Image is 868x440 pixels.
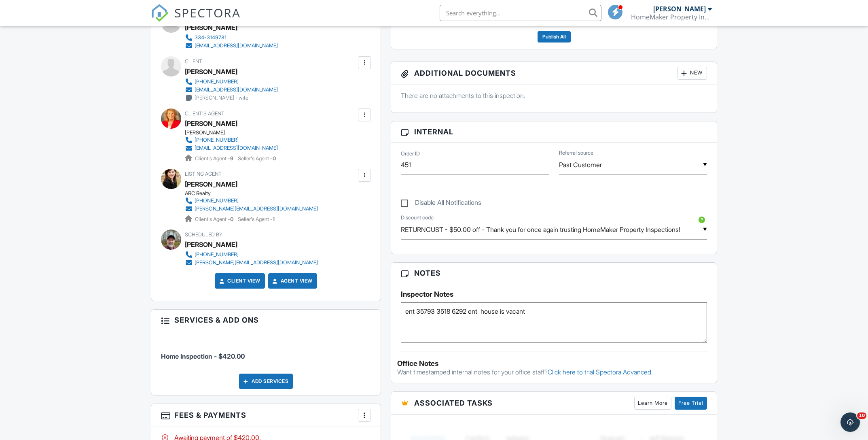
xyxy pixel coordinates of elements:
span: Seller's Agent - [238,155,276,162]
span: Client [185,58,202,64]
li: Service: Home Inspection [161,337,371,367]
span: Listing Agent [185,171,222,177]
div: 334-3149781 [195,34,227,41]
strong: 1 [273,216,275,222]
span: Scheduled By [185,232,222,238]
h3: Fees & Payments [151,404,381,427]
label: Disable All Notifications [401,199,481,209]
span: 10 [857,412,866,419]
span: Client's Agent - [195,216,235,222]
span: Seller's Agent - [238,216,275,222]
div: [PERSON_NAME] [185,66,237,78]
div: [PHONE_NUMBER] [195,79,239,85]
label: Order ID [401,150,420,157]
div: [PHONE_NUMBER] [195,137,239,143]
strong: 0 [273,155,276,162]
strong: 0 [230,216,233,222]
div: [PERSON_NAME] [653,5,706,13]
div: ARC Realty [185,190,324,197]
strong: 9 [230,155,233,162]
a: Client View [218,277,260,285]
div: HomeMaker Property Inspections [631,13,712,21]
img: The Best Home Inspection Software - Spectora [151,4,169,22]
a: [PHONE_NUMBER] [185,78,278,86]
h3: Notes [391,263,717,284]
label: Discount code [401,214,434,221]
a: [PHONE_NUMBER] [185,251,318,259]
h3: Services & Add ons [151,310,381,331]
span: Client's Agent [185,111,224,117]
h5: Inspector Notes [401,290,707,298]
div: [EMAIL_ADDRESS][DOMAIN_NAME] [195,43,278,49]
h3: Additional Documents [391,62,717,85]
a: Learn More [634,397,671,410]
div: Office Notes [397,359,711,368]
a: [PERSON_NAME][EMAIL_ADDRESS][DOMAIN_NAME] [185,259,318,267]
div: [PHONE_NUMBER] [195,198,239,204]
a: [PERSON_NAME] [185,178,237,190]
input: Search everything... [440,5,601,21]
div: [EMAIL_ADDRESS][DOMAIN_NAME] [195,87,278,93]
p: Want timestamped internal notes for your office staff? [397,368,711,376]
a: [PHONE_NUMBER] [185,136,278,144]
span: Home Inspection - $420.00 [161,352,245,360]
a: 334-3149781 [185,34,278,42]
h3: Internal [391,121,717,142]
div: [PERSON_NAME] [185,130,284,136]
a: [EMAIL_ADDRESS][DOMAIN_NAME] [185,86,278,94]
a: Click here to trial Spectora Advanced. [548,368,653,376]
div: [PERSON_NAME][EMAIL_ADDRESS][DOMAIN_NAME] [195,259,318,266]
div: [EMAIL_ADDRESS][DOMAIN_NAME] [195,145,278,151]
a: [EMAIL_ADDRESS][DOMAIN_NAME] [185,144,278,152]
a: [PHONE_NUMBER] [185,197,318,205]
span: Client's Agent - [195,155,235,162]
span: SPECTORA [174,4,241,21]
span: Associated Tasks [414,397,493,408]
div: [PERSON_NAME] [185,238,237,251]
a: [EMAIL_ADDRESS][DOMAIN_NAME] [185,42,278,50]
a: Agent View [271,277,313,285]
a: [PERSON_NAME] [185,117,237,130]
div: New [677,67,707,80]
div: [PERSON_NAME][EMAIL_ADDRESS][DOMAIN_NAME] [195,206,318,212]
div: [PHONE_NUMBER] [195,251,239,258]
a: [PERSON_NAME][EMAIL_ADDRESS][DOMAIN_NAME] [185,205,318,213]
a: SPECTORA [151,11,241,28]
a: Free Trial [675,397,707,410]
div: [PERSON_NAME] - wife [195,95,248,101]
div: Add Services [239,374,293,389]
label: Referral source [559,149,593,157]
iframe: Intercom live chat [840,412,860,432]
p: There are no attachments to this inspection. [401,91,707,100]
